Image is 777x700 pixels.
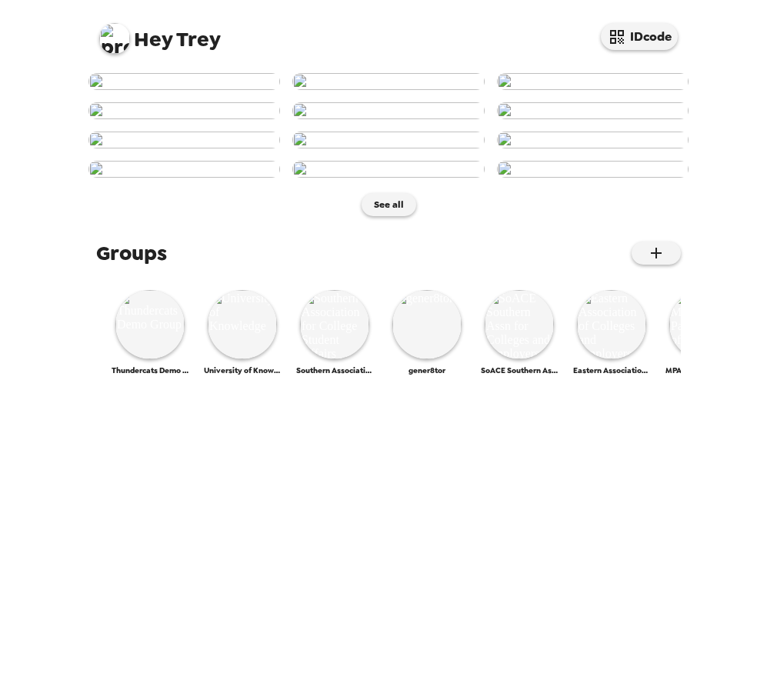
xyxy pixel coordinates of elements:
[665,365,742,375] span: MPACE Mountain Pacific Assn of Cols & Employs
[134,25,172,53] span: Hey
[88,102,280,119] img: user-267094
[96,239,167,267] span: Groups
[292,132,484,148] img: user-266066
[409,365,445,375] span: gener8tor
[204,365,281,375] span: University of Knowledge
[497,73,689,90] img: user-267095
[573,365,650,375] span: Eastern Association of Colleges and Employers
[292,161,484,178] img: user-264953
[292,102,484,119] img: user-267011
[99,15,221,50] span: Trey
[669,290,739,359] img: MPACE Mountain Pacific Assn of Cols & Employs
[115,290,185,359] img: Thundercats Demo Group
[208,290,277,359] img: University of Knowledge
[481,365,558,375] span: SoACE Southern Assn for Colleges and Employers
[88,73,280,90] img: user-268499
[296,365,373,375] span: Southern Association for College Student Affairs
[497,132,689,148] img: user-265956
[485,290,554,359] img: SoACE Southern Assn for Colleges and Employers
[112,365,188,375] span: Thundercats Demo Group
[392,290,462,359] img: gener8tor
[88,161,280,178] img: user-265090
[601,23,678,50] button: IDcode
[497,102,689,119] img: user-266981
[300,290,369,359] img: Southern Association for College Student Affairs
[577,290,646,359] img: Eastern Association of Colleges and Employers
[362,193,416,216] button: See all
[99,23,130,54] img: profile pic
[88,132,280,148] img: user-266587
[497,161,689,178] img: user-264790
[292,73,484,90] img: user-267107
